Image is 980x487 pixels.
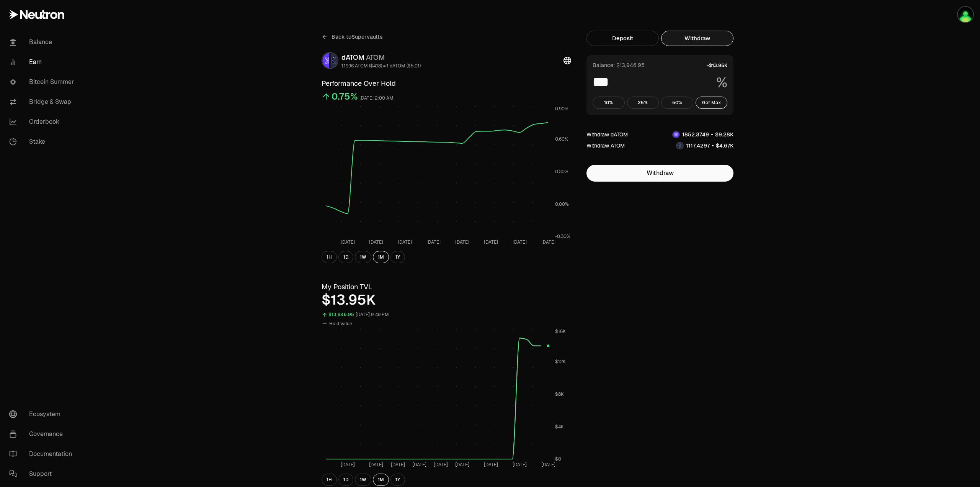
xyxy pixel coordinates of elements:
a: Balance [3,32,83,52]
div: [DATE] 2:00 AM [359,94,394,103]
button: Get Max [696,97,728,109]
tspan: [DATE] [341,462,355,468]
button: 1D [338,251,353,263]
a: Earn [3,52,83,72]
img: ATOM Logo [677,143,683,149]
tspan: [DATE] [541,239,555,245]
tspan: [DATE] [541,462,555,468]
a: Support [3,464,83,484]
a: Back toSupervaults [322,31,383,43]
img: Ledger [958,7,973,22]
button: 1H [322,251,337,263]
button: 25% [627,97,659,109]
div: Withdraw dATOM [586,131,628,138]
div: Withdraw ATOM [586,142,625,149]
tspan: [DATE] [398,239,412,245]
button: 1D [338,474,353,486]
button: 1M [373,251,389,263]
tspan: $12K [555,359,566,365]
img: dATOM Logo [322,53,329,68]
tspan: [DATE] [391,462,405,468]
tspan: -0.30% [555,233,570,239]
a: Bitcoin Summer [3,72,83,92]
tspan: [DATE] [369,239,383,245]
tspan: 0.30% [555,169,568,175]
h3: My Position TVL [322,282,571,292]
tspan: [DATE] [455,239,469,245]
div: 0.75% [332,90,358,103]
tspan: [DATE] [484,239,498,245]
button: 1W [355,474,371,486]
tspan: [DATE] [455,462,469,468]
h3: Performance Over Hold [322,78,571,89]
div: [DATE] 9:49 PM [356,310,389,319]
tspan: 0.00% [555,201,569,207]
tspan: [DATE] [412,462,426,468]
tspan: [DATE] [426,239,441,245]
a: Bridge & Swap [3,92,83,112]
span: Hold Value [329,321,352,327]
button: Withdraw [661,31,733,46]
a: Documentation [3,444,83,464]
button: Deposit [586,31,659,46]
button: 1H [322,474,337,486]
div: $13,946.95 [328,310,354,319]
img: ATOM Logo [331,53,338,68]
div: dATOM [341,52,421,63]
a: Orderbook [3,112,83,132]
button: 50% [661,97,693,109]
tspan: $0 [555,456,561,462]
a: Governance [3,424,83,444]
span: Back to Supervaults [332,33,383,41]
tspan: $4K [555,424,564,430]
span: % [716,75,727,90]
tspan: [DATE] [369,462,383,468]
tspan: 0.90% [555,106,568,112]
a: Ecosystem [3,404,83,424]
button: 1W [355,251,371,263]
button: 1M [373,474,389,486]
button: 1Y [390,251,405,263]
div: Balance: $13,946.95 [593,61,645,69]
button: Withdraw [586,165,733,182]
tspan: $16K [555,328,566,335]
button: 1Y [390,474,405,486]
tspan: [DATE] [513,239,527,245]
tspan: [DATE] [341,239,355,245]
button: 10% [593,97,625,109]
img: dATOM Logo [673,131,679,138]
div: 1.1996 ATOM ($4.18) = 1 dATOM ($5.01) [341,63,421,69]
span: ATOM [366,53,385,62]
tspan: $8K [555,391,564,397]
tspan: [DATE] [434,462,448,468]
a: Stake [3,132,83,152]
tspan: [DATE] [513,462,527,468]
tspan: [DATE] [484,462,498,468]
tspan: 0.60% [555,136,568,142]
div: $13.95K [322,292,571,308]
